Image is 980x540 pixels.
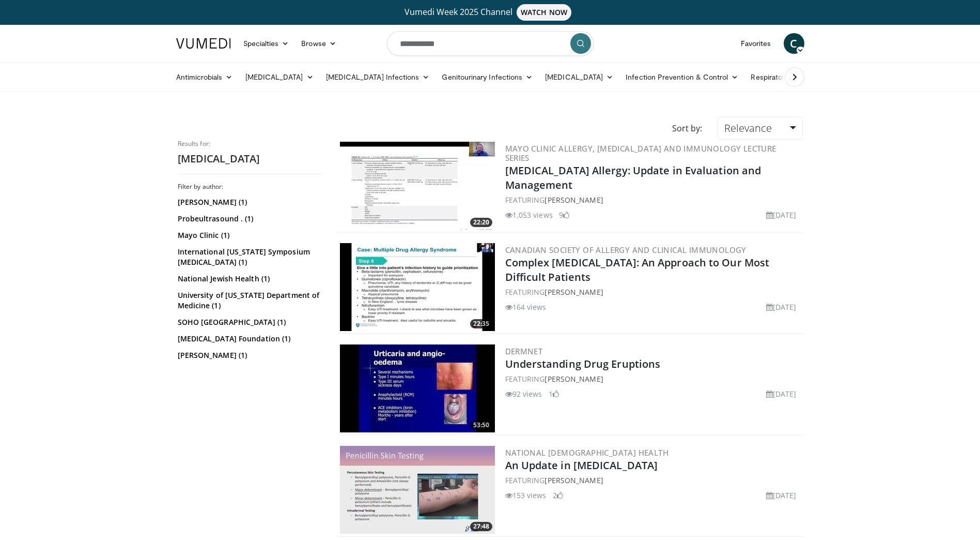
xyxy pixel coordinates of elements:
[505,287,801,297] div: FEATURING
[545,287,603,297] a: [PERSON_NAME]
[505,357,661,371] a: Understanding Drug Eruptions
[178,317,320,327] a: SOHO [GEOGRAPHIC_DATA] (1)
[619,67,744,87] a: Infection Prevention & Control
[178,230,320,241] a: Mayo Clinic (1)
[340,243,495,331] a: 22:35
[553,490,563,501] li: 2
[766,302,797,312] li: [DATE]
[178,140,322,148] p: Results for:
[735,33,777,54] a: Favorites
[340,344,495,432] img: 4e553e17-a151-40ac-8f1b-c1683839cbce.300x170_q85_crop-smart_upscale.jpg
[178,214,320,224] a: Probeultrasound . (1)
[435,67,539,87] a: Genitourinary Infections
[505,346,543,356] a: DermNet
[178,334,320,344] a: [MEDICAL_DATA] Foundation (1)
[784,33,804,54] a: C
[387,31,594,56] input: Search topics, interventions
[505,302,547,312] li: 164 views
[505,194,801,205] div: FEATURING
[170,67,239,87] a: Antimicrobials
[545,195,603,205] a: [PERSON_NAME]
[178,274,320,284] a: National Jewish Health (1)
[340,142,495,230] a: 22:20
[340,142,495,230] img: 22c2e923-058a-4dbc-90d4-c08aca70062c.300x170_q85_crop-smart_upscale.jpg
[237,33,295,54] a: Specialties
[766,388,797,399] li: [DATE]
[340,243,495,331] img: 89aeb5a4-9883-4806-9189-af82dcab7662.300x170_q85_crop-smart_upscale.jpg
[470,319,492,328] span: 22:35
[470,421,492,430] span: 53:50
[744,67,841,87] a: Respiratory Infections
[176,38,231,49] img: VuMedi Logo
[766,490,797,501] li: [DATE]
[505,209,553,220] li: 1,053 views
[559,209,569,220] li: 9
[178,290,320,311] a: University of [US_STATE] Department of Medicine (1)
[340,446,495,534] a: 27:48
[340,446,495,534] img: 18f3c78f-3e71-417a-81b0-f3fa6363edae.300x170_q85_crop-smart_upscale.jpg
[470,522,492,531] span: 27:48
[505,458,658,472] a: An Update in [MEDICAL_DATA]
[178,4,803,21] a: Vumedi Week 2025 ChannelWATCH NOW
[505,388,542,399] li: 92 views
[517,4,571,21] span: WATCH NOW
[724,121,772,135] span: Relevance
[295,33,343,54] a: Browse
[505,475,801,486] div: FEATURING
[718,117,802,140] a: Relevance
[539,67,619,87] a: [MEDICAL_DATA]
[505,143,776,163] a: Mayo Clinic Allergy, [MEDICAL_DATA] and Immunology Lecture Series
[549,388,559,399] li: 1
[178,197,320,207] a: [PERSON_NAME] (1)
[178,183,322,191] h3: Filter by author:
[340,344,495,432] a: 53:50
[505,447,669,458] a: National [DEMOGRAPHIC_DATA] Health
[505,245,746,255] a: Canadian Society of Allergy and Clinical Immunology
[545,475,603,485] a: [PERSON_NAME]
[320,67,436,87] a: [MEDICAL_DATA] Infections
[178,247,320,267] a: International [US_STATE] Symposium [MEDICAL_DATA] (1)
[766,209,797,220] li: [DATE]
[505,256,770,284] a: Complex [MEDICAL_DATA]: An Approach to Our Most Difficult Patients
[178,350,320,361] a: [PERSON_NAME] (1)
[505,163,761,192] a: [MEDICAL_DATA] Allergy: Update in Evaluation and Management
[664,117,710,140] div: Sort by:
[178,152,322,166] h2: [MEDICAL_DATA]
[470,218,492,227] span: 22:20
[239,67,320,87] a: [MEDICAL_DATA]
[505,373,801,384] div: FEATURING
[545,374,603,384] a: [PERSON_NAME]
[505,490,547,501] li: 153 views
